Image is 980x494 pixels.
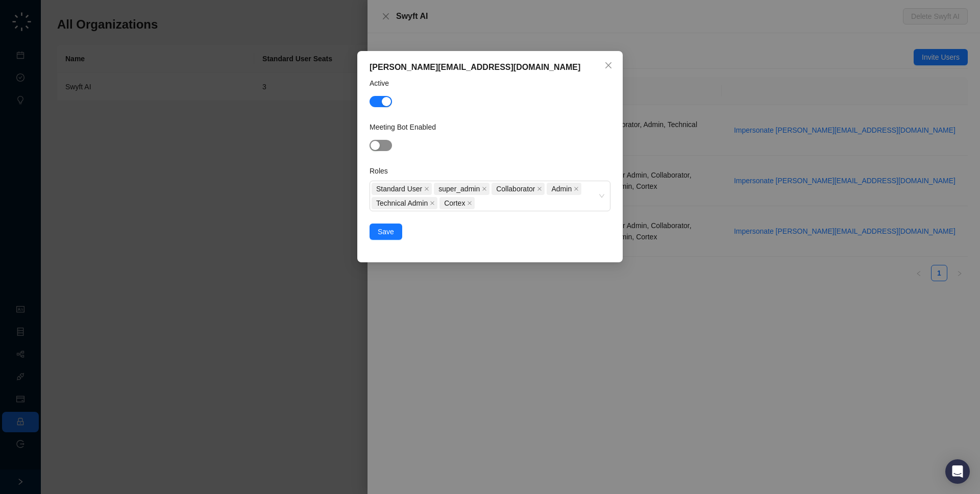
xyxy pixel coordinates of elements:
span: close [574,186,579,191]
span: close [430,201,435,206]
span: close [467,201,472,206]
button: Close [600,57,617,73]
span: Collaborator [492,183,545,195]
span: Collaborator [496,183,535,194]
div: [PERSON_NAME][EMAIL_ADDRESS][DOMAIN_NAME] [370,61,610,73]
span: Technical Admin [376,197,428,209]
span: Save [378,226,394,237]
label: Meeting Bot Enabled [370,121,443,133]
span: close [482,186,487,191]
span: Admin [551,183,572,194]
button: Active [370,96,392,107]
span: Admin [547,183,581,195]
label: Roles [370,165,395,177]
span: Technical Admin [372,197,437,209]
div: Open Intercom Messenger [945,459,970,484]
span: Cortex [444,197,465,209]
span: super_admin [434,183,489,195]
span: close [537,186,542,191]
span: Standard User [372,183,432,195]
button: Save [370,224,402,240]
span: Cortex [439,197,475,209]
span: close [604,61,612,69]
button: Meeting Bot Enabled [370,140,392,151]
span: super_admin [438,183,480,194]
span: Standard User [376,183,422,194]
label: Active [370,78,396,89]
span: close [424,186,429,191]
